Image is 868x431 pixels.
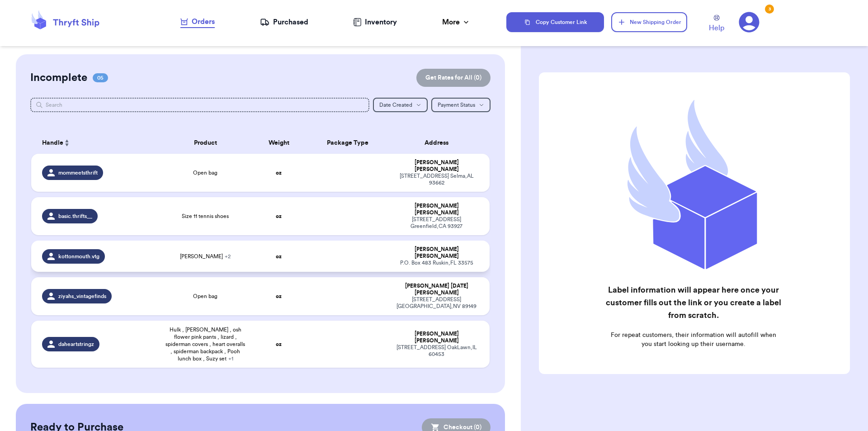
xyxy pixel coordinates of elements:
p: For repeat customers, their information will autofill when you start looking up their username. [605,331,782,349]
span: ziyahs_vintagefinds [58,293,106,300]
button: Copy Customer Link [506,12,604,32]
span: Help [709,23,724,33]
div: [PERSON_NAME] [DATE][PERSON_NAME] [394,283,479,296]
a: Orders [180,16,215,28]
div: P.O. Box 483 Ruskin , FL 33575 [394,260,479,266]
h2: Incomplete [30,71,87,85]
span: Handle [42,138,63,148]
span: kottonmouth.vtg [58,253,99,260]
div: [STREET_ADDRESS] Greenfield , CA 93927 [394,216,479,230]
span: Size 11 tennis shoes [182,213,229,220]
div: 3 [765,5,774,14]
button: Sort ascending [63,137,71,148]
span: mommeetsthrift [58,169,98,176]
div: More [442,17,471,28]
div: [PERSON_NAME] [PERSON_NAME] [394,331,479,344]
a: Inventory [353,17,397,28]
strong: oz [276,294,282,299]
button: Get Rates for All (0) [416,69,491,87]
button: Date Created [373,98,428,112]
span: Payment Status [438,102,475,108]
strong: oz [276,341,282,347]
div: [PERSON_NAME] [PERSON_NAME] [394,246,479,260]
th: Product [160,132,251,154]
a: Purchased [260,17,308,28]
span: Hulk , [PERSON_NAME] , osh flower pink pants , lizard , spiderman covers , heart overalls , spide... [165,326,246,362]
button: Payment Status [431,98,491,112]
strong: oz [276,170,282,175]
h2: Label information will appear here once your customer fills out the link or you create a label fr... [605,284,782,322]
span: + 2 [225,254,231,259]
div: Orders [180,16,215,27]
a: 3 [739,12,759,33]
span: [PERSON_NAME] [180,253,231,260]
th: Weight [251,132,307,154]
div: [STREET_ADDRESS] Selma , AL 93662 [394,173,479,186]
div: [PERSON_NAME] [PERSON_NAME] [394,203,479,216]
a: Help [709,15,724,33]
div: [STREET_ADDRESS] [GEOGRAPHIC_DATA] , NV 89149 [394,296,479,310]
span: Date Created [379,102,412,108]
th: Package Type [306,132,389,154]
input: Search [30,98,370,112]
span: basic.thrifts__ [58,213,92,220]
th: Address [389,132,490,154]
strong: oz [276,254,282,259]
div: [STREET_ADDRESS] OakLawn , IL 60453 [394,344,479,358]
div: [PERSON_NAME] [PERSON_NAME] [394,159,479,173]
span: + 1 [228,356,233,361]
span: Open bag [193,293,217,300]
button: New Shipping Order [611,12,687,32]
span: 05 [93,73,108,82]
span: daheartstringz [58,341,94,348]
span: Open bag [193,169,217,176]
strong: oz [276,213,282,219]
